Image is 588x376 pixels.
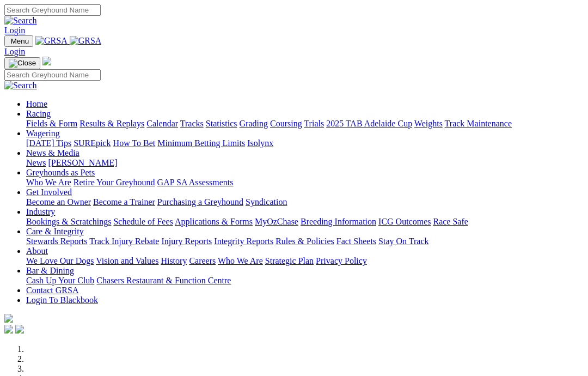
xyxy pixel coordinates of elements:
[157,197,243,207] a: Purchasing a Greyhound
[433,217,468,226] a: Race Safe
[26,138,71,148] a: [DATE] Tips
[113,138,156,148] a: How To Bet
[4,314,13,323] img: logo-grsa-white.png
[113,217,173,226] a: Schedule of Fees
[26,217,111,226] a: Bookings & Scratchings
[11,37,29,45] span: Menu
[42,57,51,65] img: logo-grsa-white.png
[73,178,155,187] a: Retire Your Greyhound
[26,178,71,187] a: Who We Are
[161,236,212,246] a: Injury Reports
[157,138,245,148] a: Minimum Betting Limits
[26,256,94,265] a: We Love Our Dogs
[206,119,237,128] a: Statistics
[246,197,287,207] a: Syndication
[218,256,263,265] a: Who We Are
[4,69,101,81] input: Search
[316,256,367,265] a: Privacy Policy
[270,119,302,128] a: Coursing
[70,36,102,46] img: GRSA
[93,197,155,207] a: Become a Trainer
[26,109,51,118] a: Racing
[189,256,216,265] a: Careers
[157,178,234,187] a: GAP SA Assessments
[240,119,268,128] a: Grading
[26,246,48,256] a: About
[180,119,204,128] a: Tracks
[26,295,98,305] a: Login To Blackbook
[9,59,36,68] img: Close
[26,266,74,275] a: Bar & Dining
[4,35,33,47] button: Toggle navigation
[4,57,40,69] button: Toggle navigation
[26,207,55,216] a: Industry
[26,286,78,295] a: Contact GRSA
[4,4,101,16] input: Search
[4,81,37,90] img: Search
[4,26,25,35] a: Login
[4,47,25,56] a: Login
[255,217,298,226] a: MyOzChase
[79,119,144,128] a: Results & Replays
[301,217,376,226] a: Breeding Information
[26,236,87,246] a: Stewards Reports
[26,276,94,285] a: Cash Up Your Club
[26,178,584,187] div: Greyhounds as Pets
[96,256,158,265] a: Vision and Values
[89,236,159,246] a: Track Injury Rebate
[161,256,187,265] a: History
[26,129,60,138] a: Wagering
[146,119,178,128] a: Calendar
[26,236,584,246] div: Care & Integrity
[96,276,231,285] a: Chasers Restaurant & Function Centre
[26,197,584,207] div: Get Involved
[26,148,79,157] a: News & Media
[26,227,84,236] a: Care & Integrity
[26,99,47,108] a: Home
[336,236,376,246] a: Fact Sheets
[26,138,584,148] div: Wagering
[26,197,91,207] a: Become an Owner
[26,119,584,129] div: Racing
[26,187,72,197] a: Get Involved
[73,138,111,148] a: SUREpick
[326,119,412,128] a: 2025 TAB Adelaide Cup
[378,236,428,246] a: Stay On Track
[26,276,584,286] div: Bar & Dining
[35,36,68,46] img: GRSA
[4,325,13,333] img: facebook.svg
[15,325,24,333] img: twitter.svg
[214,236,273,246] a: Integrity Reports
[304,119,324,128] a: Trials
[275,236,334,246] a: Rules & Policies
[247,138,273,148] a: Isolynx
[26,256,584,266] div: About
[4,16,37,26] img: Search
[445,119,512,128] a: Track Maintenance
[265,256,314,265] a: Strategic Plan
[26,217,584,227] div: Industry
[26,119,77,128] a: Fields & Form
[26,168,95,177] a: Greyhounds as Pets
[48,158,117,167] a: [PERSON_NAME]
[378,217,431,226] a: ICG Outcomes
[26,158,46,167] a: News
[26,158,584,168] div: News & Media
[175,217,253,226] a: Applications & Forms
[414,119,443,128] a: Weights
